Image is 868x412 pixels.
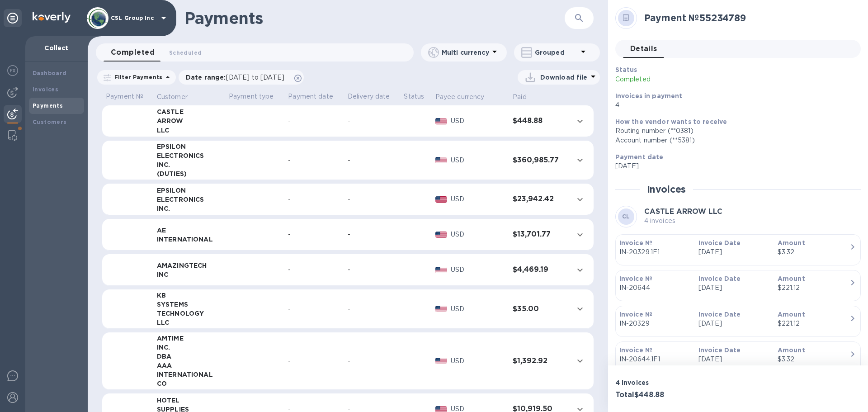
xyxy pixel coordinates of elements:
[157,195,222,204] div: ELECTRONICS
[348,92,397,101] p: Delivery date
[573,263,587,277] button: expand row
[778,346,805,354] b: Amount
[698,283,770,293] p: [DATE]
[179,70,304,85] div: Date range:[DATE] to [DATE]
[615,234,861,265] button: Invoice №IN-20329.1F1Invoice Date[DATE]Amount$3.32
[619,283,691,293] p: IN-20644
[157,300,222,309] div: SYSTEMS
[615,153,664,161] b: Payment date
[348,356,397,366] div: -
[573,114,587,128] button: expand row
[698,239,741,246] b: Invoice Date
[157,361,222,370] div: AAA
[157,169,222,178] div: (DUTIES)
[33,118,67,125] b: Customers
[157,204,222,213] div: INC.
[451,116,505,126] p: USD
[157,92,188,102] p: Customer
[573,354,587,368] button: expand row
[157,151,222,160] div: ELECTRONICS
[435,267,448,273] img: USD
[348,156,397,165] div: -
[698,275,741,282] b: Invoice Date
[442,48,489,57] p: Multi currency
[33,70,67,76] b: Dashboard
[698,346,741,354] b: Invoice Date
[435,306,448,312] img: USD
[33,86,58,93] b: Invoices
[435,118,448,124] img: USD
[157,160,222,169] div: INC.
[157,309,222,318] div: TECHNOLOGY
[435,92,496,102] span: Payee currency
[451,265,505,275] p: USD
[778,311,805,318] b: Amount
[451,230,505,239] p: USD
[157,343,222,352] div: INC.
[157,370,222,379] div: INTERNATIONAL
[435,157,448,163] img: USD
[513,117,566,125] h3: $448.88
[698,319,770,328] p: [DATE]
[288,304,340,314] div: -
[111,73,162,81] p: Filter Payments
[288,194,340,204] div: -
[644,216,722,226] p: 4 invoices
[33,102,63,109] b: Payments
[540,73,588,82] p: Download file
[630,43,657,55] span: Details
[778,275,805,282] b: Amount
[513,156,566,165] h3: $360,985.77
[698,247,770,257] p: [DATE]
[647,184,686,195] h2: Invoices
[615,306,861,337] button: Invoice №IN-20329Invoice Date[DATE]Amount$221.12
[698,311,741,318] b: Invoice Date
[348,265,397,275] div: -
[619,319,691,328] p: IN-20329
[513,265,566,274] h3: $4,469.19
[615,66,637,73] b: Status
[7,65,18,76] img: Foreign exchange
[157,226,222,235] div: AE
[513,230,566,239] h3: $13,701.77
[619,311,652,318] b: Invoice №
[622,213,630,220] b: CL
[451,356,505,366] p: USD
[157,270,222,279] div: INC
[157,379,222,388] div: CO
[619,239,652,246] b: Invoice №
[615,161,854,171] p: [DATE]
[288,92,340,101] p: Payment date
[33,12,71,23] img: Logo
[513,357,566,365] h3: $1,392.92
[513,195,566,204] h3: $23,942.42
[157,291,222,300] div: KB
[288,156,340,165] div: -
[435,92,485,102] p: Payee currency
[157,142,222,151] div: EPSILON
[615,391,735,399] h3: Total $448.88
[778,239,805,246] b: Amount
[157,107,222,116] div: CASTLE
[573,153,587,167] button: expand row
[513,92,538,102] span: Paid
[451,304,505,314] p: USD
[615,136,854,145] div: Account number (**5381)
[451,194,505,204] p: USD
[226,74,284,81] span: [DATE] to [DATE]
[157,186,222,195] div: EPSILON
[619,355,691,364] p: IN-20644.1F1
[435,232,448,238] img: USD
[698,355,770,364] p: [DATE]
[435,358,448,364] img: USD
[184,9,565,28] h1: Payments
[157,318,222,327] div: LLC
[157,396,222,405] div: HOTEL
[778,247,849,257] div: $3.32
[619,346,652,354] b: Invoice №
[111,15,156,21] p: CSL Group Inc
[451,156,505,165] p: USD
[288,356,340,366] div: -
[157,235,222,244] div: INTERNATIONAL
[615,270,861,301] button: Invoice №IN-20644Invoice Date[DATE]Amount$221.12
